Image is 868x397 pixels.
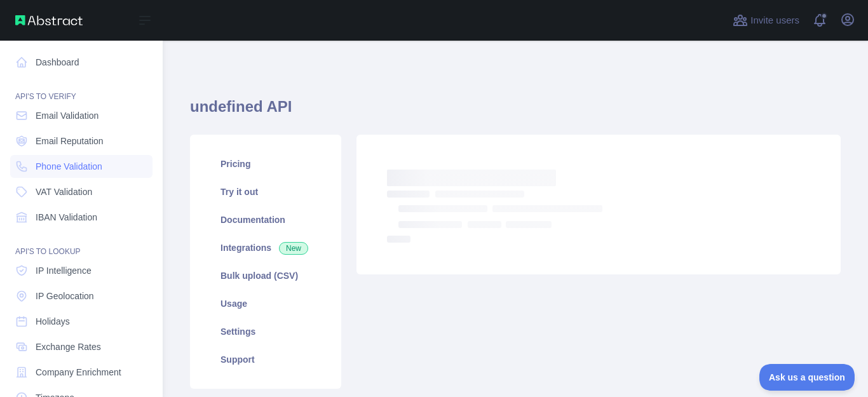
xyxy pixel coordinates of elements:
[36,340,101,353] span: Exchange Rates
[36,185,92,198] span: VAT Validation
[36,109,98,122] span: Email Validation
[36,290,94,302] span: IP Geolocation
[36,315,70,328] span: Holidays
[10,285,153,307] a: IP Geolocation
[10,130,153,152] a: Email Reputation
[10,231,153,257] div: API'S TO LOOKUP
[10,259,153,282] a: IP Intelligence
[10,361,153,384] a: Company Enrichment
[36,160,102,173] span: Phone Validation
[10,155,153,178] a: Phone Validation
[10,206,153,229] a: IBAN Validation
[759,364,855,391] iframe: Toggle Customer Support
[730,10,802,30] button: Invite users
[205,262,326,290] a: Bulk upload (CSV)
[205,290,326,318] a: Usage
[205,206,326,234] a: Documentation
[36,264,92,277] span: IP Intelligence
[10,335,153,358] a: Exchange Rates
[15,15,83,25] img: Abstract API
[205,150,326,178] a: Pricing
[36,211,97,224] span: IBAN Validation
[750,13,799,28] span: Invite users
[205,318,326,346] a: Settings
[36,366,121,379] span: Company Enrichment
[10,310,153,333] a: Holidays
[279,242,308,255] span: New
[36,135,104,147] span: Email Reputation
[205,234,326,262] a: Integrations New
[190,97,841,127] h1: undefined API
[10,76,153,102] div: API'S TO VERIFY
[10,180,153,203] a: VAT Validation
[205,178,326,206] a: Try it out
[10,104,153,127] a: Email Validation
[10,51,153,74] a: Dashboard
[205,346,326,373] a: Support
